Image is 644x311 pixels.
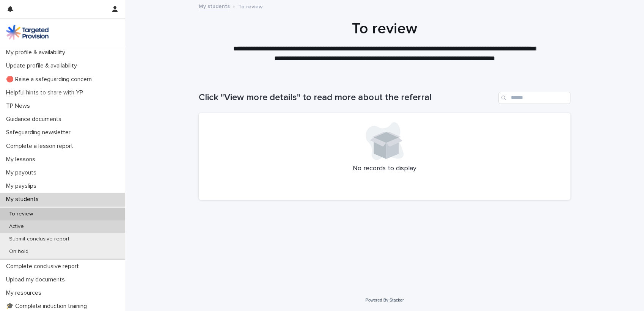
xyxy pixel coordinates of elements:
[3,102,36,110] p: TP News
[3,49,71,56] p: My profile & availability
[3,289,47,297] p: My resources
[3,169,42,176] p: My payouts
[498,92,570,104] input: Search
[6,25,49,40] img: M5nRWzHhSzIhMunXDL62
[199,20,570,38] h1: To review
[3,62,83,69] p: Update profile & availability
[3,116,68,123] p: Guidance documents
[208,165,561,173] p: No records to display
[199,2,230,10] a: My students
[3,182,42,190] p: My payslips
[3,89,89,96] p: Helpful hints to share with YP
[3,156,41,163] p: My lessons
[3,303,93,310] p: 🎓 Complete induction training
[3,76,98,83] p: 🔴 Raise a safeguarding concern
[3,211,39,217] p: To review
[3,143,79,150] p: Complete a lesson report
[3,248,35,255] p: On hold
[3,236,75,242] p: Submit conclusive report
[365,298,404,302] a: Powered By Stacker
[3,223,30,230] p: Active
[3,276,71,283] p: Upload my documents
[3,263,85,270] p: Complete conclusive report
[199,92,495,103] h1: Click "View more details" to read more about the referral
[238,2,263,10] p: To review
[3,196,45,203] p: My students
[3,129,77,136] p: Safeguarding newsletter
